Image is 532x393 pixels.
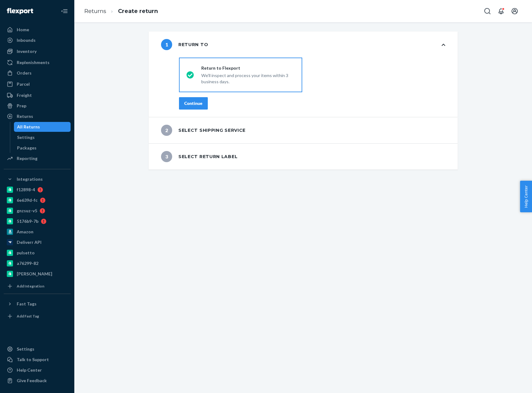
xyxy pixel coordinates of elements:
a: 5176b9-7b [4,216,71,226]
div: Return to [161,39,208,50]
button: Help Center [520,181,532,212]
a: [PERSON_NAME] [4,269,71,279]
button: Open notifications [495,5,507,17]
div: Add Integration [17,283,44,289]
div: All Returns [17,124,40,130]
div: [PERSON_NAME] [17,271,52,277]
div: Continue [184,100,203,106]
div: Inventory [17,48,37,54]
a: Talk to Support [4,355,71,365]
a: All Returns [14,122,71,132]
div: 5176b9-7b [17,218,38,224]
a: Add Integration [4,281,71,291]
a: Inbounds [4,35,71,45]
a: Add Fast Tag [4,311,71,321]
div: Select shipping service [161,125,246,136]
a: Amazon [4,227,71,237]
a: Inventory [4,46,71,56]
button: Give Feedback [4,376,71,386]
a: gnzsuz-v5 [4,206,71,216]
div: Parcel [17,81,30,87]
div: Packages [17,145,37,151]
div: 6e639d-fc [17,197,37,203]
a: Parcel [4,79,71,89]
a: Deliverr API [4,237,71,247]
div: a76299-82 [17,260,38,266]
div: Amazon [17,229,33,235]
a: 6e639d-fc [4,195,71,205]
img: Flexport logo [7,8,33,14]
button: Open Search Box [481,5,494,17]
div: f12898-4 [17,187,35,193]
a: Reporting [4,153,71,163]
a: Freight [4,90,71,100]
a: pulsetto [4,248,71,258]
a: Help Center [4,365,71,375]
button: Close Navigation [58,5,71,17]
a: Returns [4,111,71,121]
div: pulsetto [17,250,35,256]
a: f12898-4 [4,185,71,195]
div: Give Feedback [17,378,47,384]
a: Create return [118,8,158,15]
ol: breadcrumbs [79,2,163,20]
span: 1 [161,39,172,50]
a: Settings [4,344,71,354]
div: Talk to Support [17,356,49,363]
div: Add Fast Tag [17,313,39,319]
div: Select return label [161,151,238,162]
div: Deliverr API [17,239,41,245]
a: Settings [14,132,71,142]
div: Help Center [17,367,42,373]
div: Fast Tags [17,301,37,307]
a: Prep [4,101,71,111]
div: Home [17,27,29,33]
div: Settings [17,346,34,352]
div: Freight [17,92,32,98]
div: Replenishments [17,59,50,66]
div: Orders [17,70,32,76]
button: Open account menu [508,5,521,17]
button: Integrations [4,174,71,184]
span: 2 [161,125,172,136]
div: Integrations [17,176,43,182]
div: Return to Flexport [201,65,295,71]
div: Prep [17,103,26,109]
button: Fast Tags [4,299,71,309]
div: We'll inspect and process your items within 3 business days. [201,71,295,85]
div: gnzsuz-v5 [17,208,37,214]
span: 3 [161,151,172,162]
a: Returns [84,8,106,15]
a: Home [4,25,71,35]
div: Reporting [17,155,37,162]
div: Returns [17,113,33,119]
div: Settings [17,134,35,140]
a: Packages [14,143,71,153]
a: Replenishments [4,58,71,67]
div: Inbounds [17,37,36,43]
a: Orders [4,68,71,78]
button: Continue [179,97,208,110]
a: a76299-82 [4,258,71,268]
